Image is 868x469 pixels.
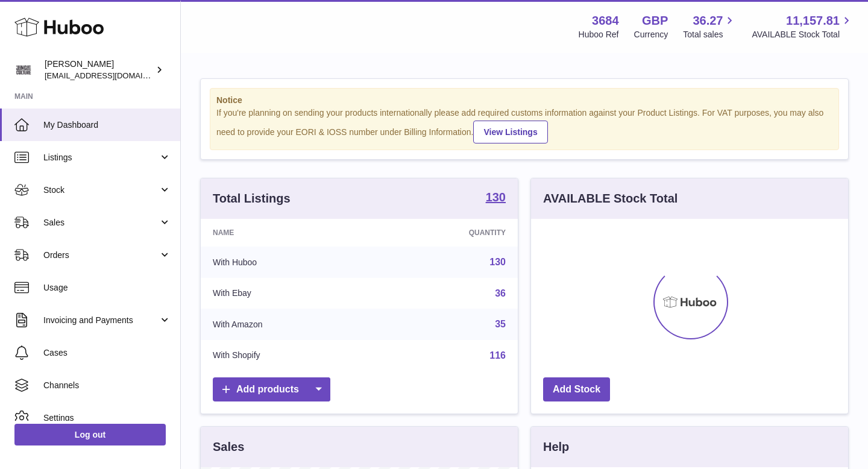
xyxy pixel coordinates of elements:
[43,250,159,261] span: Orders
[374,219,518,247] th: Quantity
[486,191,506,206] a: 130
[543,377,610,402] a: Add Stock
[489,350,506,360] a: 116
[489,257,506,267] a: 130
[752,29,854,40] span: AVAILABLE Stock Total
[45,71,177,80] span: [EMAIL_ADDRESS][DOMAIN_NAME]
[14,424,166,445] a: Log out
[486,191,506,203] strong: 130
[495,319,506,329] a: 35
[543,190,678,207] h3: AVAILABLE Stock Total
[43,412,171,424] span: Settings
[201,340,374,371] td: With Shopify
[473,121,547,143] a: View Listings
[213,190,291,207] h3: Total Listings
[201,219,374,247] th: Name
[495,288,506,298] a: 36
[45,58,153,81] div: [PERSON_NAME]
[213,377,330,402] a: Add products
[201,247,374,278] td: With Huboo
[43,380,171,391] span: Channels
[201,278,374,309] td: With Ebay
[634,29,668,40] div: Currency
[43,184,159,196] span: Stock
[216,95,832,106] strong: Notice
[693,13,723,29] span: 36.27
[642,13,668,29] strong: GBP
[43,119,171,131] span: My Dashboard
[592,13,619,29] strong: 3684
[752,13,854,40] a: 11,157.81 AVAILABLE Stock Total
[683,29,737,40] span: Total sales
[786,13,840,29] span: 11,157.81
[213,439,244,455] h3: Sales
[43,217,159,228] span: Sales
[543,439,569,455] h3: Help
[43,152,159,163] span: Listings
[43,282,171,294] span: Usage
[43,347,171,359] span: Cases
[201,309,374,340] td: With Amazon
[683,13,737,40] a: 36.27 Total sales
[43,315,159,326] span: Invoicing and Payments
[14,61,33,79] img: theinternationalventure@gmail.com
[579,29,619,40] div: Huboo Ref
[216,107,832,143] div: If you're planning on sending your products internationally please add required customs informati...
